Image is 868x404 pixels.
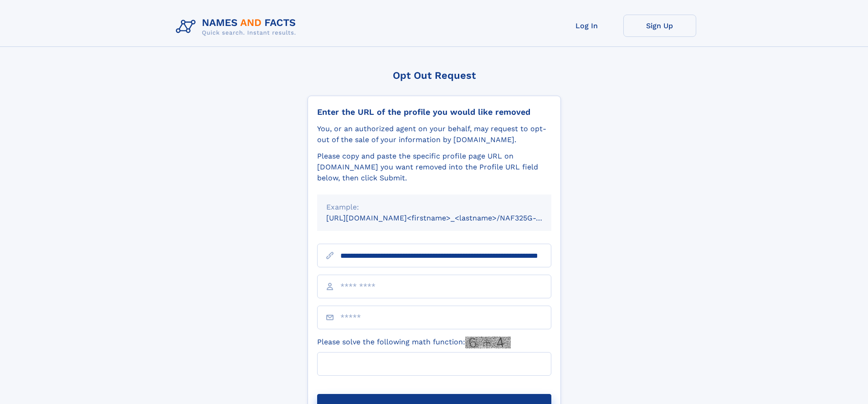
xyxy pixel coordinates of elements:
[317,337,511,348] label: Please solve the following math function:
[317,151,551,184] div: Please copy and paste the specific profile page URL on [DOMAIN_NAME] you want removed into the Pr...
[326,202,542,213] div: Example:
[172,15,303,39] img: Logo Names and Facts
[550,15,623,37] a: Log In
[317,107,551,117] div: Enter the URL of the profile you would like removed
[623,15,696,37] a: Sign Up
[317,123,551,145] div: You, or an authorized agent on your behalf, may request to opt-out of the sale of your informatio...
[326,214,569,222] small: [URL][DOMAIN_NAME]<firstname>_<lastname>/NAF325G-xxxxxxxx
[308,70,561,81] div: Opt Out Request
